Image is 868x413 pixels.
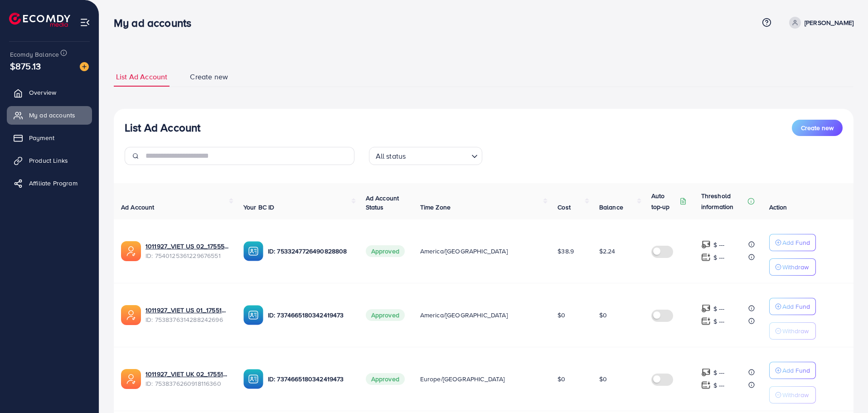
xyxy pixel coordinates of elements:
iframe: Chat [829,372,861,406]
img: image [80,62,89,71]
div: <span class='underline'>1011927_VIET US 01_1755165165817</span></br>7538376314288242696 [145,306,229,324]
p: Withdraw [782,389,809,400]
h3: List Ad Account [125,121,200,134]
span: Approved [366,309,405,321]
h3: My ad accounts [114,16,199,29]
img: ic-ads-acc.e4c84228.svg [121,305,141,325]
a: 1011927_VIET US 01_1755165165817 [145,306,229,315]
img: ic-ads-acc.e4c84228.svg [121,369,141,389]
a: Affiliate Program [7,174,92,192]
a: Payment [7,129,92,147]
img: logo [9,13,70,27]
button: Add Fund [769,362,816,379]
span: ID: 7540125361229676551 [145,251,229,260]
button: Add Fund [769,298,816,315]
div: <span class='underline'>1011927_VIET US 02_1755572479473</span></br>7540125361229676551 [145,242,229,260]
span: Balance [599,203,623,212]
p: ID: 7533247726490828808 [268,246,351,257]
span: List Ad Account [116,72,167,82]
span: $0 [599,311,607,320]
img: menu [80,17,90,28]
span: $2.24 [599,247,616,256]
span: Approved [366,245,405,257]
span: $875.13 [10,59,41,73]
p: Threshold information [701,190,746,212]
span: Your BC ID [243,203,275,212]
span: Overview [29,88,56,97]
a: My ad accounts [7,106,92,124]
img: ic-ba-acc.ded83a64.svg [243,241,263,261]
span: ID: 7538376314288242696 [145,315,229,324]
p: [PERSON_NAME] [805,17,853,28]
img: top-up amount [701,380,711,390]
img: top-up amount [701,368,711,377]
a: Overview [7,83,92,102]
button: Withdraw [769,386,816,403]
span: Affiliate Program [29,179,78,188]
button: Create new [792,120,843,136]
p: Withdraw [782,262,809,272]
a: Product Links [7,151,92,170]
p: $ --- [713,367,725,378]
span: Approved [366,373,405,385]
span: Europe/[GEOGRAPHIC_DATA] [420,374,505,384]
p: Auto top-up [651,190,678,212]
span: Create new [801,123,834,132]
span: My ad accounts [29,111,75,120]
p: $ --- [713,380,725,391]
p: $ --- [713,239,725,250]
span: $0 [599,374,607,384]
span: Cost [558,203,571,212]
p: Add Fund [782,237,810,248]
p: Add Fund [782,365,810,376]
span: America/[GEOGRAPHIC_DATA] [420,247,508,256]
button: Withdraw [769,258,816,276]
img: ic-ads-acc.e4c84228.svg [121,241,141,261]
span: Product Links [29,156,68,165]
p: ID: 7374665180342419473 [268,374,351,384]
img: top-up amount [701,316,711,326]
span: Ecomdy Balance [10,50,59,59]
span: Create new [190,72,228,82]
input: Search for option [408,148,467,163]
p: ID: 7374665180342419473 [268,310,351,321]
img: top-up amount [701,240,711,249]
p: Withdraw [782,326,809,336]
p: Add Fund [782,301,810,312]
p: $ --- [713,252,725,263]
span: All status [374,150,408,163]
span: $0 [558,374,565,384]
a: [PERSON_NAME] [786,17,853,29]
button: Withdraw [769,322,816,340]
span: Action [769,203,787,212]
img: ic-ba-acc.ded83a64.svg [243,369,263,389]
span: $0 [558,311,565,320]
button: Add Fund [769,234,816,251]
div: Search for option [369,147,482,165]
img: top-up amount [701,304,711,313]
span: Time Zone [420,203,451,212]
span: Ad Account [121,203,155,212]
p: $ --- [713,316,725,327]
span: Ad Account Status [366,194,399,212]
img: top-up amount [701,253,711,262]
div: <span class='underline'>1011927_VIET UK 02_1755165109842</span></br>7538376260918116360 [145,369,229,388]
span: Payment [29,133,54,142]
a: 1011927_VIET US 02_1755572479473 [145,242,229,251]
span: America/[GEOGRAPHIC_DATA] [420,311,508,320]
img: ic-ba-acc.ded83a64.svg [243,305,263,325]
a: 1011927_VIET UK 02_1755165109842 [145,369,229,379]
span: $38.9 [558,247,574,256]
p: $ --- [713,303,725,314]
span: ID: 7538376260918116360 [145,379,229,388]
